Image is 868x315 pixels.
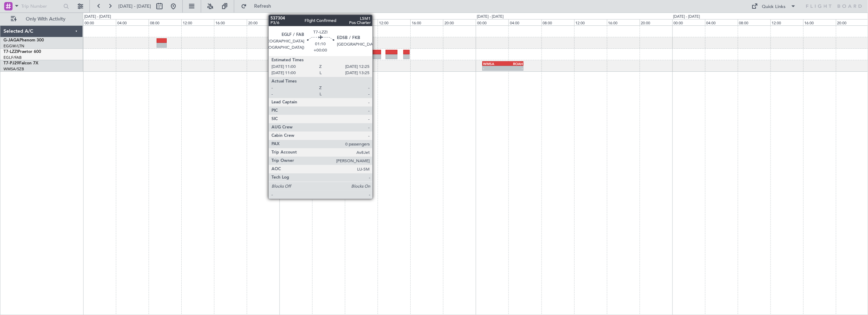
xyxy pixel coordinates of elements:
span: Only With Activity [18,17,73,22]
a: T7-PJ29Falcon 7X [3,61,38,65]
a: EGLF/FAB [3,55,22,60]
span: [DATE] - [DATE] [118,3,151,9]
button: Refresh [238,1,279,12]
div: ROAH [503,62,523,66]
div: 16:00 [803,19,836,25]
div: 08:00 [149,19,181,25]
div: 04:00 [508,19,541,25]
a: T7-LZZIPraetor 600 [3,50,41,54]
input: Trip Number [21,1,61,11]
div: [DATE] - [DATE] [673,14,700,20]
div: [DATE] - [DATE] [84,14,111,20]
div: 00:00 [672,19,705,25]
div: 00:00 [476,19,508,25]
div: 16:00 [410,19,443,25]
a: EGGW/LTN [3,44,24,49]
div: 04:00 [705,19,738,25]
div: 20:00 [640,19,672,25]
div: Quick Links [762,3,786,10]
div: - [483,66,503,70]
div: [DATE] - [DATE] [281,14,307,20]
div: 04:00 [312,19,345,25]
div: 08:00 [738,19,771,25]
div: 20:00 [247,19,279,25]
button: Quick Links [748,1,800,12]
div: 12:00 [771,19,803,25]
span: T7-LZZI [3,50,18,54]
a: WMSA/SZB [3,66,24,72]
div: 00:00 [83,19,116,25]
div: 12:00 [574,19,607,25]
div: 08:00 [542,19,574,25]
div: WMSA [483,62,503,66]
a: G-JAGAPhenom 300 [3,38,44,42]
span: Refresh [248,4,277,9]
div: 00:00 [279,19,312,25]
div: 08:00 [345,19,378,25]
div: 16:00 [607,19,640,25]
div: 20:00 [443,19,476,25]
div: 16:00 [214,19,247,25]
div: 04:00 [116,19,149,25]
div: [DATE] - [DATE] [477,14,504,20]
button: Only With Activity [8,14,76,25]
div: 12:00 [378,19,410,25]
div: - [503,66,523,70]
span: G-JAGA [3,38,19,42]
div: 12:00 [181,19,214,25]
span: T7-PJ29 [3,61,19,65]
